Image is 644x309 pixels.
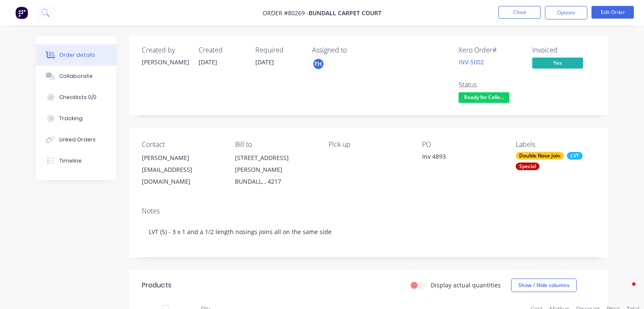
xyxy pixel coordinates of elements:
div: BUNDALL, , 4217 [235,176,315,188]
span: [DATE] [199,58,217,66]
div: Order details [59,51,95,59]
div: LVT [567,152,583,160]
div: [PERSON_NAME][EMAIL_ADDRESS][DOMAIN_NAME] [142,152,222,188]
button: Linked Orders [36,129,116,150]
div: Linked Orders [59,136,96,143]
div: [PERSON_NAME] [142,58,188,66]
div: [PERSON_NAME] [142,152,222,164]
div: Notes [142,207,596,215]
div: Bill to [235,141,315,149]
div: Checklists 0/0 [59,94,97,101]
div: Invoiced [532,46,596,54]
span: [DATE] [255,58,274,66]
div: Assigned to [312,46,397,54]
div: PO [422,141,502,149]
button: FH [312,58,325,70]
div: Status [459,81,522,89]
div: Collaborate [59,72,93,80]
span: Ready for Colle... [459,92,509,103]
span: Order #80269 - [263,9,309,17]
iframe: Intercom live chat [615,280,636,301]
button: Close [498,6,541,19]
label: Display actual quantities [431,281,501,290]
span: Bundall Carpet Court [309,9,381,17]
div: Pick up [329,141,409,149]
div: Special [516,163,539,170]
div: Created by [142,46,188,54]
button: Edit Order [591,6,634,19]
button: Order details [36,44,116,66]
button: Checklists 0/0 [36,87,116,108]
div: Contact [142,141,222,149]
div: Double Nose Join [516,152,564,160]
button: Options [545,6,587,19]
button: Tracking [36,108,116,129]
div: LVT (5) - 3 x 1 and a 1/2 length nosings joins all on the same side [142,219,596,245]
img: Factory [15,6,28,19]
div: [EMAIL_ADDRESS][DOMAIN_NAME] [142,164,222,188]
button: Timeline [36,150,116,171]
div: Required [255,46,302,54]
div: Created [199,46,245,54]
div: Products [142,280,171,290]
div: Timeline [59,157,82,165]
button: Ready for Colle... [459,92,509,105]
div: Tracking [59,115,83,122]
button: Collaborate [36,66,116,87]
div: [STREET_ADDRESS][PERSON_NAME]BUNDALL, , 4217 [235,152,315,188]
div: Inv 4893 [422,152,502,164]
div: Labels [516,141,596,149]
button: Show / Hide columns [511,279,577,292]
div: [STREET_ADDRESS][PERSON_NAME] [235,152,315,176]
div: Xero Order # [459,46,522,54]
a: INV-5002 [459,58,484,66]
span: Yes [532,58,583,68]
